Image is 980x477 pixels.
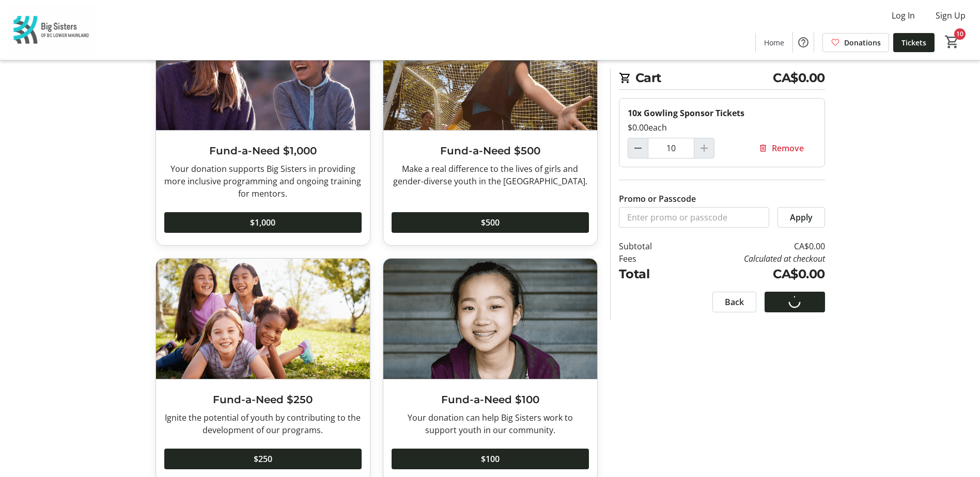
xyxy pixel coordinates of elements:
[628,138,648,158] button: Decrement by one
[392,411,589,436] div: Your donation can help Big Sisters work to support youth in our community.
[164,392,362,407] h3: Fund-a-Need $250
[648,138,694,158] input: Gowling Sponsor Tickets Quantity
[156,10,370,130] img: Fund-a-Need $1,000
[936,9,966,22] span: Sign Up
[883,7,923,24] button: Log In
[392,143,589,158] h3: Fund-a-Need $500
[844,37,881,48] span: Donations
[678,240,825,252] td: CA$0.00
[746,138,816,158] button: Remove
[383,259,597,379] img: Fund-a-Need $100
[927,7,974,24] button: Sign Up
[619,193,696,205] label: Promo or Passcode
[392,449,589,469] button: $100
[392,212,589,233] button: $500
[254,453,272,465] span: $250
[901,37,926,48] span: Tickets
[777,207,825,228] button: Apply
[893,33,935,52] a: Tickets
[892,9,915,22] span: Log In
[156,259,370,379] img: Fund-a-Need $250
[764,37,784,48] span: Home
[678,265,825,283] td: CA$0.00
[164,411,362,436] div: Ignite the potential of youth by contributing to the development of our programs.
[392,392,589,407] h3: Fund-a-Need $100
[943,33,961,51] button: Cart
[164,212,362,233] button: $1,000
[619,265,679,283] td: Total
[822,33,889,52] a: Donations
[678,252,825,265] td: Calculated at checkout
[619,69,825,90] h2: Cart
[392,163,589,187] div: Make a real difference to the lives of girls and gender-diverse youth in the [GEOGRAPHIC_DATA].
[773,69,825,87] span: CA$0.00
[481,453,500,465] span: $100
[790,211,813,224] span: Apply
[164,143,362,158] h3: Fund-a-Need $1,000
[619,252,679,265] td: Fees
[628,121,816,134] div: $0.00 each
[628,107,816,119] div: 10x Gowling Sponsor Tickets
[250,216,275,229] span: $1,000
[725,296,744,308] span: Back
[6,4,98,56] img: Big Sisters of BC Lower Mainland's Logo
[772,142,804,154] span: Remove
[383,10,597,130] img: Fund-a-Need $500
[619,207,769,228] input: Enter promo or passcode
[756,33,792,52] a: Home
[481,216,500,229] span: $500
[619,240,679,252] td: Subtotal
[712,292,756,312] button: Back
[164,449,362,469] button: $250
[164,163,362,200] div: Your donation supports Big Sisters in providing more inclusive programming and ongoing training f...
[793,32,814,53] button: Help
